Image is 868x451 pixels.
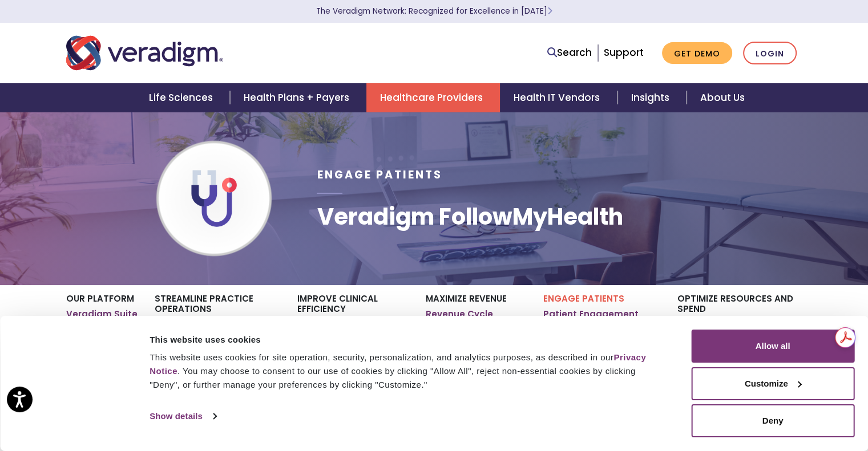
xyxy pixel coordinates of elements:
img: Veradigm logo [66,34,223,72]
a: Insights [617,83,687,112]
a: About Us [687,83,758,112]
a: Healthcare Providers [366,83,500,112]
a: The Veradigm Network: Recognized for Excellence in [DATE]Learn More [316,6,552,17]
a: Search [547,45,592,60]
iframe: Drift Chat Widget [788,417,854,437]
h1: Veradigm FollowMyHealth [317,203,623,230]
button: Allow all [691,330,854,363]
a: Get Demo [662,42,732,64]
a: Support [604,46,644,59]
span: Learn More [547,6,552,17]
a: Show details [150,408,216,425]
a: Life Sciences [135,83,230,112]
div: This website uses cookies [150,333,665,347]
a: Login [743,42,797,65]
button: Customize [691,367,854,400]
span: Engage Patients [317,167,442,182]
button: Deny [691,404,854,437]
div: This website uses cookies for site operation, security, personalization, and analytics purposes, ... [150,351,665,392]
a: Health IT Vendors [500,83,617,112]
a: Veradigm Suite [66,308,138,320]
a: Revenue Cycle Services [426,308,526,331]
a: Patient Engagement Platform [543,308,660,331]
a: Health Plans + Payers [230,83,366,112]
